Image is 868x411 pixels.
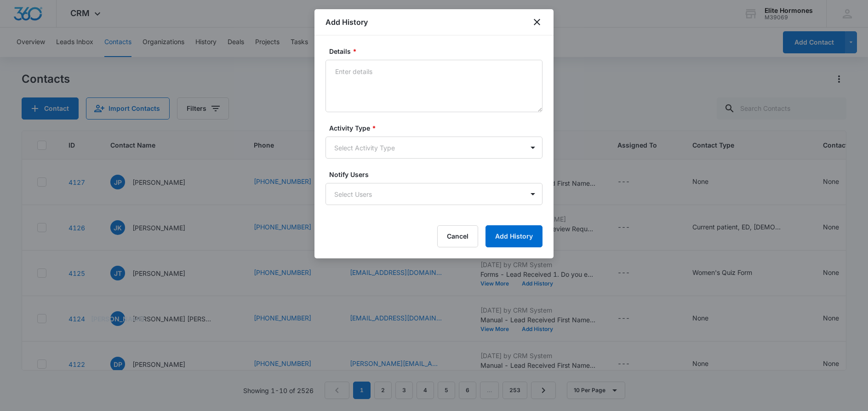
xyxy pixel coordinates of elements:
[531,17,542,28] button: close
[329,123,546,133] label: Activity Type
[485,225,542,247] button: Add History
[325,17,368,28] h1: Add History
[437,225,478,247] button: Cancel
[329,46,546,56] label: Details
[329,170,546,179] label: Notify Users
